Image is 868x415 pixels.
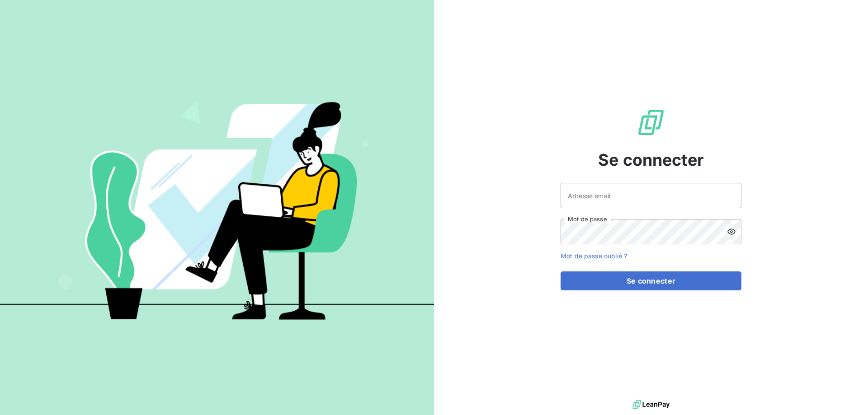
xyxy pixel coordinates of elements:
[561,252,627,260] a: Mot de passe oublié ?
[561,271,741,290] button: Se connecter
[598,148,704,172] span: Se connecter
[561,183,741,208] input: placeholder
[637,108,665,137] img: Logo LeanPay
[632,398,670,411] img: logo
